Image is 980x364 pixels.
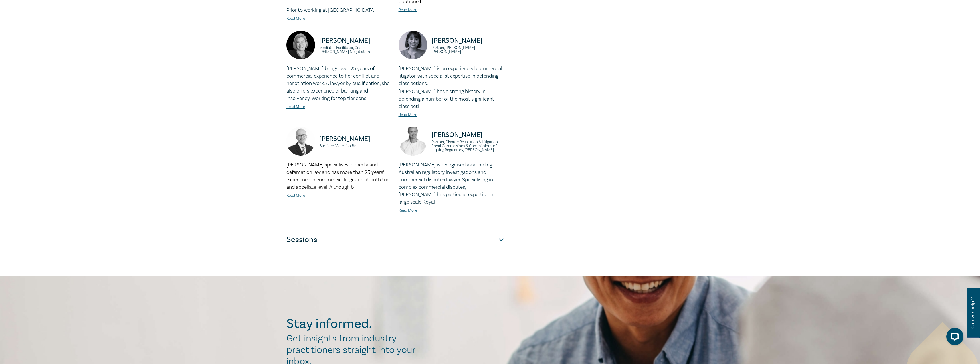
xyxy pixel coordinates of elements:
small: Partner, [PERSON_NAME] [PERSON_NAME] [431,46,504,54]
img: https://s3.ap-southeast-2.amazonaws.com/leo-cussen-store-production-content/Contacts/Nicole%20Dav... [286,31,315,59]
small: Mediator, Facilitator, Coach, [PERSON_NAME] Negotiation [319,46,392,54]
p: Prior to working at [GEOGRAPHIC_DATA] [286,7,392,14]
p: [PERSON_NAME] is an experienced commercial litigator, with specialist expertise in defending clas... [399,65,504,87]
img: https://s3.ap-southeast-2.amazonaws.com/leo-cussen-store-production-content/Contacts/Christine%20... [399,31,427,59]
p: [PERSON_NAME] brings over 25 years of commercial experience to her conflict and negotiation work.... [286,65,392,102]
h2: Stay informed. [286,316,421,331]
span: [PERSON_NAME] specialises in media and defamation law and has more than 25 years’ experience in c... [286,162,391,190]
iframe: LiveChat chat widget [942,326,966,350]
small: Barrister, Victorian Bar [319,144,392,148]
a: Read More [399,208,417,213]
button: Sessions [286,231,504,248]
img: https://s3.ap-southeast-2.amazonaws.com/leo-cussen-store-production-content/Contacts/Alexandra%20... [399,127,427,156]
p: [PERSON_NAME] [431,130,504,139]
a: Read More [286,104,305,109]
p: [PERSON_NAME] [431,36,504,45]
a: Read More [399,112,417,117]
p: [PERSON_NAME] is recognised as a leading Australian regulatory investigations and commercial disp... [399,161,504,206]
p: [PERSON_NAME] [319,36,392,45]
p: [PERSON_NAME] [319,134,392,143]
a: Read More [286,16,305,21]
img: https://s3.ap-southeast-2.amazonaws.com/leo-cussen-store-production-content/Contacts/Marcus%20Hoy... [286,127,315,156]
small: Partner, Dispute Resolution & Litigation, Royal Commissions & Commissions of Inquiry, Regulatory,... [431,140,504,152]
span: Can we help ? [970,291,975,335]
a: Read More [399,7,417,13]
p: [PERSON_NAME] has a strong history in defending a number of the most significant class acti [399,88,504,110]
a: Read More [286,193,305,198]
